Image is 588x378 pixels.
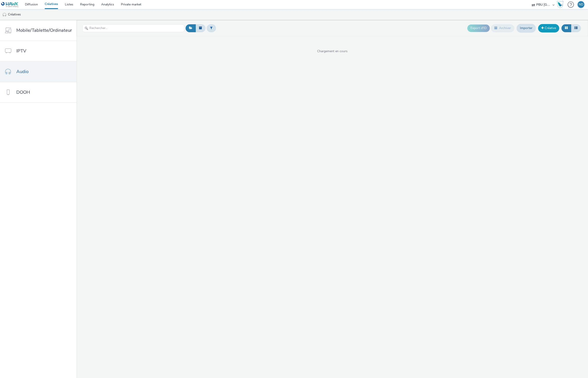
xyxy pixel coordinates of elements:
[16,27,72,34] span: Mobile/Tablette/Ordinateur
[557,1,565,8] a: Hawk Academy
[2,12,7,17] img: audio
[467,25,490,32] button: Export d'ID
[491,24,514,32] button: Archiver
[16,68,29,75] span: Audio
[1,2,19,7] img: undefined Logo
[517,24,536,32] a: Importer
[16,89,30,96] span: DOOH
[82,24,184,32] input: Rechercher...
[571,24,581,32] button: Liste
[538,24,559,32] a: Créative
[561,24,571,32] button: Grille
[557,1,563,8] img: Hawk Academy
[579,1,583,8] div: ND
[16,48,26,54] span: IPTV
[76,49,588,54] span: Chargement en cours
